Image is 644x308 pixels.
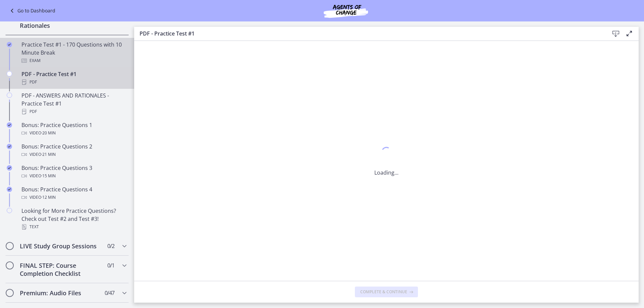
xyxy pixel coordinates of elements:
[306,3,386,19] img: Agents of Change
[107,261,114,269] span: 0 / 1
[7,122,12,128] i: Completed
[21,164,126,180] div: Bonus: Practice Questions 3
[20,261,102,278] h2: FINAL STEP: Course Completion Checklist
[21,70,126,86] div: PDF - Practice Test #1
[374,145,398,161] div: 1
[21,223,126,231] div: Text
[21,108,126,116] div: PDF
[105,289,114,297] span: 0 / 47
[21,172,126,180] div: Video
[140,29,598,38] h3: PDF - Practice Test #1
[21,193,126,201] div: Video
[374,169,398,177] p: Loading...
[41,150,56,159] span: · 21 min
[21,91,126,116] div: PDF - ANSWERS AND RATIONALES - Practice Test #1
[7,165,12,171] i: Completed
[41,193,56,201] span: · 12 min
[41,129,56,137] span: · 20 min
[41,172,56,180] span: · 15 min
[21,78,126,86] div: PDF
[8,7,55,15] a: Go to Dashboard
[21,142,126,159] div: Bonus: Practice Questions 2
[21,150,126,159] div: Video
[20,289,102,297] h2: Premium: Audio Files
[20,242,102,250] h2: LIVE Study Group Sessions
[355,287,418,297] button: Complete & continue
[21,129,126,137] div: Video
[20,13,102,29] h2: Practice Questions and Rationales
[21,41,126,65] div: Practice Test #1 - 170 Questions with 10 Minute Break
[21,185,126,201] div: Bonus: Practice Questions 4
[360,289,407,295] span: Complete & continue
[21,207,126,231] div: Looking for More Practice Questions? Check out Test #2 and Test #3!
[107,242,114,250] span: 0 / 2
[7,42,12,47] i: Completed
[7,144,12,149] i: Completed
[7,187,12,192] i: Completed
[21,121,126,137] div: Bonus: Practice Questions 1
[21,57,126,65] div: Exam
